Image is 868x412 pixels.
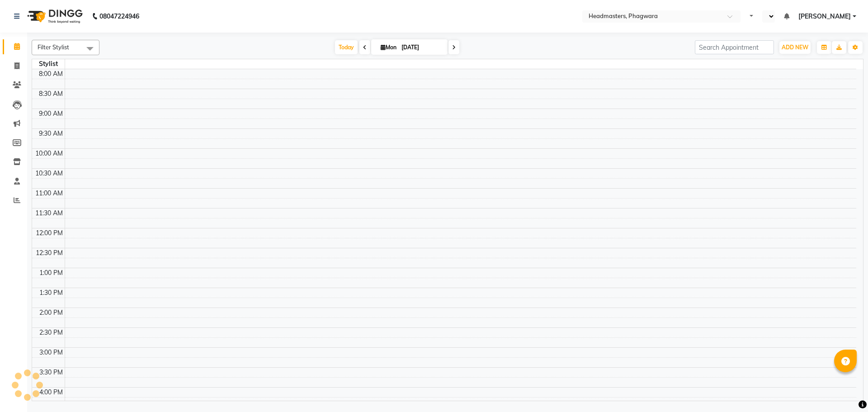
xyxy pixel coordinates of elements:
[695,40,774,54] input: Search Appointment
[335,40,358,54] span: Today
[38,348,65,357] div: 3:00 PM
[38,308,65,317] div: 2:00 PM
[798,12,851,21] span: [PERSON_NAME]
[33,208,65,218] div: 11:30 AM
[38,388,65,397] div: 4:00 PM
[33,189,65,198] div: 11:00 AM
[38,268,65,278] div: 1:00 PM
[32,59,65,69] div: Stylist
[38,368,65,377] div: 3:30 PM
[37,109,65,118] div: 9:00 AM
[399,41,444,54] input: 2025-09-01
[37,89,65,99] div: 8:30 AM
[782,44,808,51] span: ADD NEW
[99,4,139,29] b: 08047224946
[23,4,85,29] img: logo
[34,228,65,238] div: 12:00 PM
[33,169,65,178] div: 10:30 AM
[37,129,65,138] div: 9:30 AM
[378,44,399,51] span: Mon
[33,149,65,158] div: 10:00 AM
[37,69,65,79] div: 8:00 AM
[779,41,811,54] button: ADD NEW
[38,43,69,51] span: Filter Stylist
[38,328,65,337] div: 2:30 PM
[34,248,65,258] div: 12:30 PM
[38,288,65,298] div: 1:30 PM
